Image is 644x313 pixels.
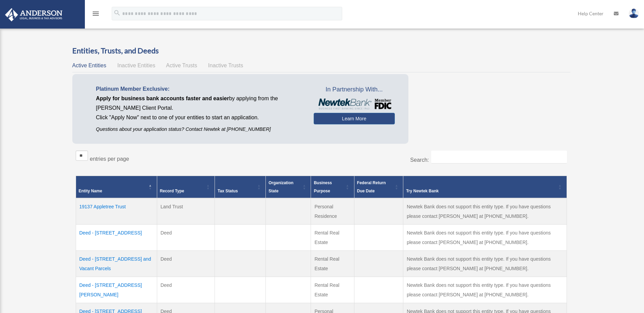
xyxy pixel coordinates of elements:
[76,250,157,277] td: Deed - [STREET_ADDRESS] and Vacant Parcels
[406,187,556,195] div: Try Newtek Bank
[72,63,106,68] span: Active Entities
[96,113,303,122] p: Click "Apply Now" next to one of your entities to start an application.
[96,125,303,134] p: Questions about your application status? Contact Newtek at [PHONE_NUMBER]
[403,250,567,277] td: Newtek Bank does not support this entity type. If you have questions please contact [PERSON_NAME]...
[113,9,121,17] i: search
[311,224,354,250] td: Rental Real Estate
[96,84,303,94] p: Platinum Member Exclusive:
[3,8,65,21] img: Anderson Advisors Platinum Portal
[76,176,157,198] th: Entity Name: Activate to invert sorting
[215,176,266,198] th: Tax Status: Activate to sort
[314,113,395,124] a: Learn More
[90,156,129,162] label: entries per page
[357,180,386,193] span: Federal Return Due Date
[92,10,100,18] i: menu
[218,189,238,193] span: Tax Status
[157,198,215,225] td: Land Trust
[403,277,567,303] td: Newtek Bank does not support this entity type. If you have questions please contact [PERSON_NAME]...
[317,99,391,109] img: NewtekBankLogoSM.png
[157,224,215,250] td: Deed
[79,189,102,193] span: Entity Name
[311,198,354,225] td: Personal Residence
[269,180,293,193] span: Organization State
[403,176,567,198] th: Try Newtek Bank : Activate to sort
[311,176,354,198] th: Business Purpose: Activate to sort
[96,95,229,101] span: Apply for business bank accounts faster and easier
[92,12,100,18] a: menu
[410,157,429,163] label: Search:
[403,198,567,225] td: Newtek Bank does not support this entity type. If you have questions please contact [PERSON_NAME]...
[160,189,184,193] span: Record Type
[76,277,157,303] td: Deed - [STREET_ADDRESS][PERSON_NAME]
[311,250,354,277] td: Rental Real Estate
[403,224,567,250] td: Newtek Bank does not support this entity type. If you have questions please contact [PERSON_NAME]...
[157,176,215,198] th: Record Type: Activate to sort
[76,224,157,250] td: Deed - [STREET_ADDRESS]
[166,63,197,68] span: Active Trusts
[629,8,639,18] img: User Pic
[208,63,243,68] span: Inactive Trusts
[157,250,215,277] td: Deed
[266,176,311,198] th: Organization State: Activate to sort
[117,63,155,68] span: Inactive Entities
[96,94,303,113] p: by applying from the [PERSON_NAME] Client Portal.
[314,84,395,95] span: In Partnership With...
[311,277,354,303] td: Rental Real Estate
[72,46,570,56] h3: Entities, Trusts, and Deeds
[314,180,332,193] span: Business Purpose
[354,176,403,198] th: Federal Return Due Date: Activate to sort
[157,277,215,303] td: Deed
[76,198,157,225] td: 19137 Appletree Trust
